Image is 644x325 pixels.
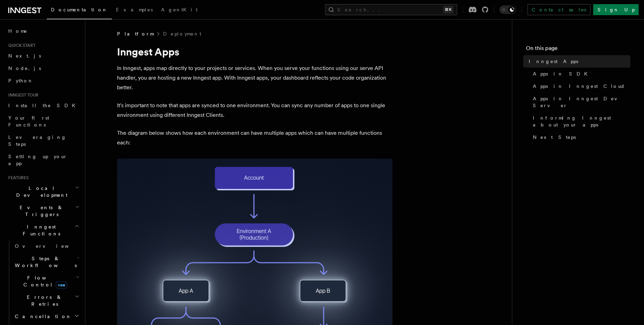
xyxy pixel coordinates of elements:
a: Setting up your app [6,150,81,170]
a: Examples [112,2,157,19]
span: Steps & Workflows [12,255,77,269]
span: Next.js [8,53,41,59]
span: Setting up your app [8,154,67,166]
a: Install the SDK [6,99,81,112]
span: Examples [116,7,153,12]
span: Python [8,78,33,83]
span: Informing Inngest about your apps [533,114,630,128]
a: Python [6,74,81,87]
span: Documentation [51,7,108,12]
span: Flow Control [12,274,76,288]
p: In Inngest, apps map directly to your projects or services. When you serve your functions using o... [117,63,392,92]
span: Home [8,28,28,34]
span: Apps in SDK [533,70,592,77]
span: Cancellation [12,313,72,320]
a: Your first Functions [6,112,81,131]
span: Local Development [6,185,75,199]
a: AgentKit [157,2,202,19]
span: Your first Functions [8,115,49,128]
a: Next.js [6,50,81,62]
span: Inngest tour [6,92,39,98]
span: Leveraging Steps [8,134,66,147]
span: Inngest Functions [6,223,74,237]
button: Inngest Functions [6,221,81,240]
a: Deployment [163,30,201,37]
a: Informing Inngest about your apps [530,112,630,131]
span: Node.js [8,65,41,71]
span: AgentKit [161,7,198,12]
button: Search...⌘K [325,4,457,15]
h4: On this page [526,44,630,55]
span: Inngest Apps [529,58,578,65]
span: Platform [117,30,154,37]
span: Install the SDK [8,103,80,108]
a: Leveraging Steps [6,131,81,150]
a: Apps in SDK [530,68,630,80]
button: Local Development [6,182,81,201]
h1: Inngest Apps [117,45,392,58]
button: Steps & Workflows [12,252,81,272]
a: Next Steps [530,131,630,143]
a: Node.js [6,62,81,74]
button: Cancellation [12,310,81,323]
a: Overview [12,240,81,252]
span: Events & Triggers [6,204,75,218]
span: Errors & Retries [12,294,75,307]
span: Next Steps [533,134,576,141]
span: Quick start [6,43,35,48]
button: Events & Triggers [6,201,81,221]
p: It's important to note that apps are synced to one environment. You can sync any number of apps t... [117,101,392,120]
a: Apps in Inngest Cloud [530,80,630,92]
span: Features [6,175,29,181]
span: Overview [15,243,86,249]
span: Apps in Inngest Cloud [533,83,625,90]
a: Sign Up [593,4,638,15]
button: Flow Controlnew [12,272,81,291]
a: Documentation [47,2,112,19]
a: Home [6,25,81,37]
p: The diagram below shows how each environment can have multiple apps which can have multiple funct... [117,128,392,148]
button: Toggle dark mode [499,6,516,14]
span: Apps in Inngest Dev Server [533,95,630,109]
a: Apps in Inngest Dev Server [530,92,630,112]
kbd: ⌘K [443,6,453,13]
a: Inngest Apps [526,55,630,68]
button: Errors & Retries [12,291,81,310]
span: new [56,281,67,289]
a: Contact sales [527,4,590,15]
